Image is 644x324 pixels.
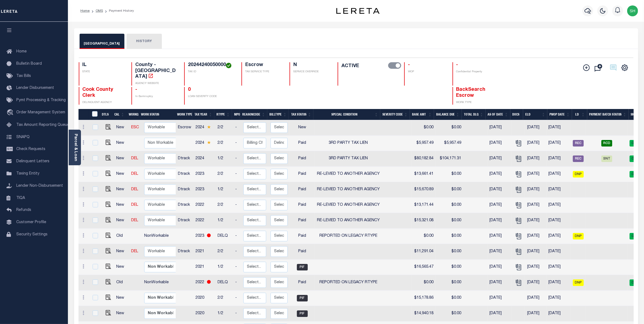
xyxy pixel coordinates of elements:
[215,306,233,322] td: 1/2
[16,98,66,102] span: Pymt Processing & Tracking
[114,167,129,182] td: New
[525,151,546,167] td: [DATE]
[317,172,380,176] span: RE-LEVIED TO ANOTHER AGENCY
[546,229,571,244] td: [DATE]
[16,62,42,66] span: Bulletin Board
[215,260,233,275] td: 1/2
[80,9,90,13] a: Home
[412,198,436,213] td: $13,171.44
[487,291,512,306] td: [DATE]
[192,109,214,120] th: Tax Year: activate to sort column ascending
[487,260,512,275] td: [DATE]
[215,151,233,167] td: 1/2
[142,229,181,244] td: NonWorkable
[412,244,436,260] td: $11,291.04
[233,229,241,244] td: -
[233,182,241,198] td: -
[412,120,436,136] td: $0.00
[193,306,215,322] td: 2020
[131,203,138,207] a: DEL
[16,123,69,127] span: Tax Amount Reporting Queue
[127,109,139,120] th: WorkQ
[546,213,571,229] td: [DATE]
[487,151,512,167] td: [DATE]
[573,157,584,161] a: REC
[176,213,193,229] td: Dtrack
[233,275,241,291] td: -
[193,167,215,182] td: 2023
[233,120,241,136] td: -
[16,233,48,236] span: Security Settings
[293,70,331,74] p: SERVICE OVERRIDE
[131,157,138,160] a: DEL
[293,62,331,68] h4: N
[525,182,546,198] td: [DATE]
[487,120,512,136] td: [DATE]
[546,260,571,275] td: [DATE]
[487,244,512,260] td: [DATE]
[510,109,523,120] th: Docs
[487,306,512,322] td: [DATE]
[297,310,308,317] span: PIF
[176,182,193,198] td: Dtrack
[290,229,315,244] td: Paid
[131,188,138,191] a: DEL
[233,136,241,151] td: -
[408,63,410,67] span: -
[290,151,315,167] td: Paid
[193,291,215,306] td: 2020
[408,70,446,74] p: WOP
[525,120,546,136] td: [DATE]
[313,109,380,120] th: Special Condition: activate to sort column ascending
[193,136,215,151] td: 2024
[317,203,380,207] span: RE-LEVIED TO ANOTHER AGENCY
[630,155,640,162] span: CPT
[487,182,512,198] td: [DATE]
[289,109,313,120] th: Tax Status: activate to sort column ascending
[319,281,377,284] span: REPORTED ON LEGACY RTYPE
[546,136,571,151] td: [DATE]
[487,275,512,291] td: [DATE]
[573,141,584,145] a: REC
[525,275,546,291] td: [DATE]
[436,275,463,291] td: $0.00
[601,155,612,162] span: SNT
[131,126,139,129] a: ESC
[329,141,368,145] span: 3RD PARTY TAX LIEN
[193,213,215,229] td: 2022
[601,157,612,161] a: SNT
[7,109,15,116] i: travel_explore
[207,280,211,284] img: RedCircle.png
[215,167,233,182] td: 2/2
[96,9,103,13] a: OMS
[114,151,129,167] td: New
[267,109,289,120] th: BillType: activate to sort column ascending
[193,151,215,167] td: 2024
[80,34,124,49] button: [GEOGRAPHIC_DATA]
[412,213,436,229] td: $15,321.08
[487,213,512,229] td: [DATE]
[525,244,546,260] td: [DATE]
[240,109,267,120] th: ReasonCode: activate to sort column ascending
[193,260,215,275] td: 2021
[175,109,192,120] th: Work Type
[436,136,463,151] td: $5,957.49
[546,306,571,322] td: [DATE]
[630,171,640,177] span: CPT
[546,198,571,213] td: [DATE]
[297,295,308,301] span: PIF
[193,244,215,260] td: 2021
[456,63,458,67] span: -
[412,167,436,182] td: $13,661.41
[193,229,215,244] td: 2023
[601,140,612,147] span: RCD
[434,109,462,120] th: Balance Due: activate to sort column ascending
[546,275,571,291] td: [DATE]
[290,182,315,198] td: Paid
[215,120,233,136] td: 2/2
[290,198,315,213] td: Paid
[233,213,241,229] td: -
[456,70,499,74] p: Confidential Property
[436,291,463,306] td: $0.00
[214,109,232,120] th: RType: activate to sort column ascending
